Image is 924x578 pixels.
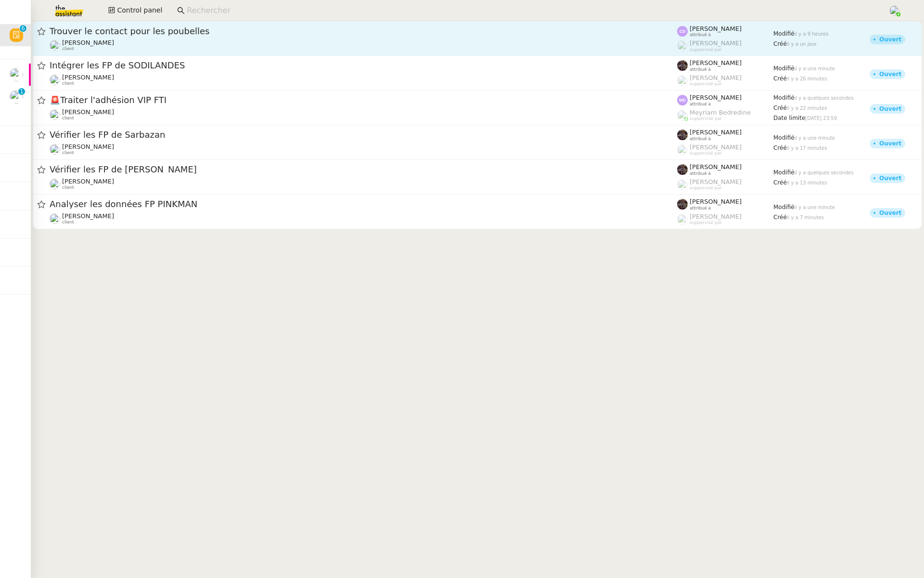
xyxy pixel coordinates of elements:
span: client [62,116,74,121]
app-user-label: attribué à [677,163,773,176]
span: Créé [773,214,787,221]
p: 1 [20,88,24,97]
img: 2af2e8ed-4e7a-4339-b054-92d163d57814 [677,60,688,71]
img: users%2FoFdbodQ3TgNoWt9kP3GXAs5oaCq1%2Favatar%2Fprofile-pic.png [677,144,688,155]
span: Control panel [117,5,162,16]
app-user-label: suppervisé par [677,213,773,225]
span: [PERSON_NAME] [62,143,114,150]
span: [PERSON_NAME] [62,212,114,220]
app-user-detailed-label: client [50,108,677,121]
span: [PERSON_NAME] [690,213,742,220]
app-user-label: suppervisé par [677,178,773,191]
img: users%2FaellJyylmXSg4jqeVbanehhyYJm1%2Favatar%2Fprofile-pic%20(4).png [889,5,900,16]
span: il y a 17 minutes [787,145,827,151]
app-user-label: suppervisé par [677,144,773,156]
span: Créé [773,40,787,47]
img: users%2FyQfMwtYgTqhRP2YHWHmG2s2LYaD3%2Favatar%2Fprofile-pic.png [677,40,688,51]
img: users%2FlP2L64NyJUYGf6yukvER3qNbi773%2Favatar%2Faa4062d0-caf6-4ead-8344-864088a2b108 [50,179,60,189]
span: client [62,81,74,86]
input: Rechercher [187,4,878,17]
span: Modifié [773,94,795,101]
span: Traiter l'adhésion VIP FTI [50,96,677,105]
img: users%2FlP2L64NyJUYGf6yukvER3qNbi773%2Favatar%2Faa4062d0-caf6-4ead-8344-864088a2b108 [50,213,60,224]
span: client [62,150,74,156]
app-user-label: attribué à [677,129,773,141]
span: client [62,185,74,190]
span: [PERSON_NAME] [62,39,114,46]
span: Intégrer les FP de SODILANDES [50,61,677,70]
span: attribué à [690,136,711,142]
img: users%2FaellJyylmXSg4jqeVbanehhyYJm1%2Favatar%2Fprofile-pic%20(4).png [677,110,688,120]
app-user-label: attribué à [677,198,773,210]
img: users%2FpftfpH3HWzRMeZpe6E7kXDgO5SJ3%2Favatar%2Fa3cc7090-f8ed-4df9-82e0-3c63ac65f9dd [10,68,23,81]
div: Ouvert [879,106,901,112]
app-user-detailed-label: client [50,178,677,190]
div: Ouvert [879,175,901,181]
span: il y a 7 minutes [787,215,824,220]
span: attribué à [690,67,711,72]
span: [PERSON_NAME] [690,163,742,171]
span: client [62,220,74,225]
img: users%2FlP2L64NyJUYGf6yukvER3qNbi773%2Favatar%2Faa4062d0-caf6-4ead-8344-864088a2b108 [50,144,60,155]
span: il y a 22 minutes [787,105,827,111]
span: il y a une minute [795,66,835,71]
span: Modifié [773,204,795,210]
img: users%2FoFdbodQ3TgNoWt9kP3GXAs5oaCq1%2Favatar%2Fprofile-pic.png [677,179,688,190]
span: client [62,46,74,52]
button: Control panel [103,4,168,17]
span: [PERSON_NAME] [690,94,742,101]
img: users%2FlP2L64NyJUYGf6yukvER3qNbi773%2Favatar%2Faa4062d0-caf6-4ead-8344-864088a2b108 [50,75,60,85]
span: il y a quelques secondes [795,95,854,101]
span: il y a un jour [787,41,817,47]
span: [PERSON_NAME] [62,74,114,81]
span: il y a 13 minutes [787,180,827,185]
span: attribué à [690,171,711,176]
div: Ouvert [879,37,901,42]
app-user-label: attribué à [677,59,773,72]
span: [PERSON_NAME] [690,59,742,66]
span: Modifié [773,169,795,176]
img: users%2FlYQRlXr5PqQcMLrwReJQXYQRRED2%2Favatar%2F8da5697c-73dd-43c4-b23a-af95f04560b4 [10,90,23,104]
div: Ouvert [879,71,901,77]
app-user-label: attribué à [677,25,773,38]
img: users%2FDBF5gIzOT6MfpzgDQC7eMkIK8iA3%2Favatar%2Fd943ca6c-06ba-4e73-906b-d60e05e423d3 [50,109,60,120]
span: [PERSON_NAME] [690,198,742,205]
span: suppervisé par [690,151,722,156]
div: Ouvert [879,210,901,216]
img: users%2FyQfMwtYgTqhRP2YHWHmG2s2LYaD3%2Favatar%2Fprofile-pic.png [50,40,60,51]
span: Créé [773,75,787,82]
span: [PERSON_NAME] [690,178,742,185]
span: Date limite [773,115,805,121]
span: Modifié [773,65,795,72]
span: Trouver le contact pour les poubelles [50,27,677,36]
app-user-label: suppervisé par [677,74,773,87]
span: [PERSON_NAME] [690,144,742,151]
span: Modifié [773,30,795,37]
p: 6 [21,25,25,34]
span: il y a une minute [795,135,835,141]
app-user-detailed-label: client [50,74,677,86]
span: [PERSON_NAME] [690,39,742,47]
nz-badge-sup: 1 [18,88,25,95]
span: attribué à [690,206,711,211]
span: attribué à [690,32,711,38]
span: [PERSON_NAME] [690,74,742,81]
span: suppervisé par [690,81,722,87]
span: il y a une minute [795,205,835,210]
span: il y a 26 minutes [787,76,827,81]
app-user-detailed-label: client [50,143,677,156]
span: Créé [773,105,787,111]
span: il y a 9 heures [795,31,829,37]
app-user-detailed-label: client [50,39,677,52]
img: 2af2e8ed-4e7a-4339-b054-92d163d57814 [677,130,688,140]
span: Vérifier les FP de Sarbazan [50,131,677,139]
img: svg [677,26,688,37]
span: suppervisé par [690,47,722,53]
span: [DATE] 23:59 [805,116,837,121]
img: svg [677,95,688,105]
span: [PERSON_NAME] [690,25,742,32]
span: Créé [773,179,787,186]
app-user-label: suppervisé par [677,109,773,121]
span: attribué à [690,102,711,107]
nz-badge-sup: 6 [20,25,26,32]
